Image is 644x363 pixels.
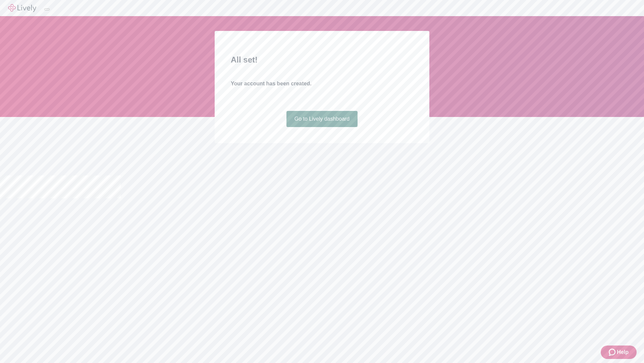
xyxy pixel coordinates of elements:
[609,348,617,356] svg: Zendesk support icon
[617,348,629,356] span: Help
[8,4,36,12] img: Lively
[601,346,637,359] button: Zendesk support iconHelp
[231,54,413,66] h2: All set!
[231,80,413,88] h4: Your account has been created.
[286,111,358,127] a: Go to Lively dashboard
[44,8,50,10] button: Log out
